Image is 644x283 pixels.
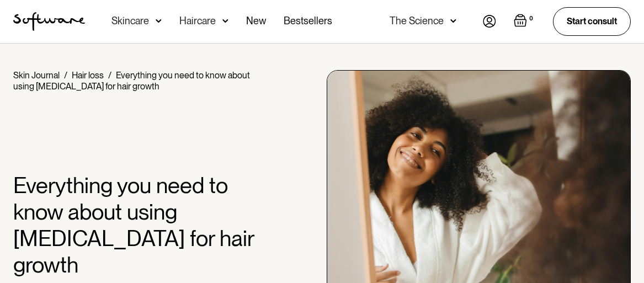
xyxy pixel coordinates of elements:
[13,12,85,31] img: Software Logo
[390,15,444,26] div: The Science
[527,14,535,24] div: 0
[108,70,111,81] div: /
[450,15,456,26] img: arrow down
[13,172,265,278] h1: Everything you need to know about using [MEDICAL_DATA] for hair growth
[111,15,149,26] div: Skincare
[72,70,104,81] a: Hair loss
[179,15,216,26] div: Haircare
[553,7,631,35] a: Start consult
[64,70,67,81] div: /
[514,14,535,29] a: Open empty cart
[13,12,85,31] a: home
[222,15,228,26] img: arrow down
[13,70,250,92] div: Everything you need to know about using [MEDICAL_DATA] for hair growth
[156,15,162,26] img: arrow down
[13,70,60,81] a: Skin Journal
